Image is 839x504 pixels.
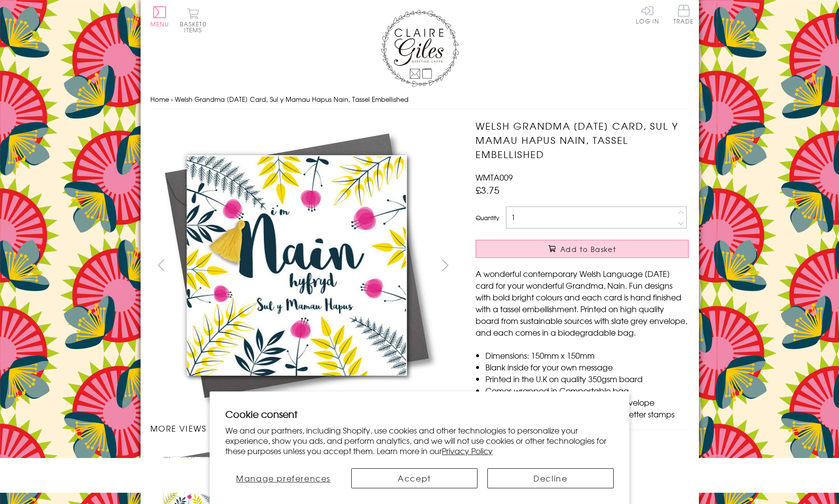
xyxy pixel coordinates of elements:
span: Welsh Grandma [DATE] Card, Sul y Mamau Hapus Nain, Tassel Embellished [175,94,408,104]
li: Printed in the U.K on quality 350gsm board [485,373,689,385]
p: We and our partners, including Shopify, use cookies and other technologies to personalize your ex... [225,425,614,456]
button: Manage preferences [225,468,341,488]
h3: More views [150,422,456,434]
button: Decline [487,468,614,488]
label: Quantity [476,213,499,222]
h1: Welsh Grandma [DATE] Card, Sul y Mamau Hapus Nain, Tassel Embellished [476,119,689,161]
span: 0 items [184,20,207,34]
li: Dimensions: 150mm x 150mm [485,349,689,361]
img: Welsh Grandma Mother's Day Card, Sul y Mamau Hapus Nain, Tassel Embellished [456,119,750,412]
nav: breadcrumbs [150,90,689,110]
li: Comes wrapped in Compostable bag [485,385,689,396]
img: Claire Giles Greetings Cards [381,10,459,87]
button: Basket0 items [180,8,207,33]
span: › [171,94,173,104]
button: next [434,254,456,276]
span: Menu [150,20,169,28]
img: Welsh Grandma Mother's Day Card, Sul y Mamau Hapus Nain, Tassel Embellished [150,119,444,412]
p: A wonderful contemporary Welsh Language [DATE] card for your wonderful Grandma, Nain. Fun designs... [476,268,689,338]
a: Trade [673,5,694,26]
a: Log In [636,5,659,24]
span: Manage preferences [236,472,331,484]
span: Add to Basket [560,244,616,254]
button: Add to Basket [476,240,689,258]
a: Home [150,94,169,104]
span: £3.75 [476,183,500,197]
span: Trade [673,5,694,24]
button: prev [150,254,172,276]
button: Menu [150,6,169,27]
li: Blank inside for your own message [485,361,689,373]
h2: Cookie consent [225,407,614,421]
a: Privacy Policy [442,445,493,457]
button: Accept [351,468,478,488]
span: WMTA009 [476,171,513,183]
